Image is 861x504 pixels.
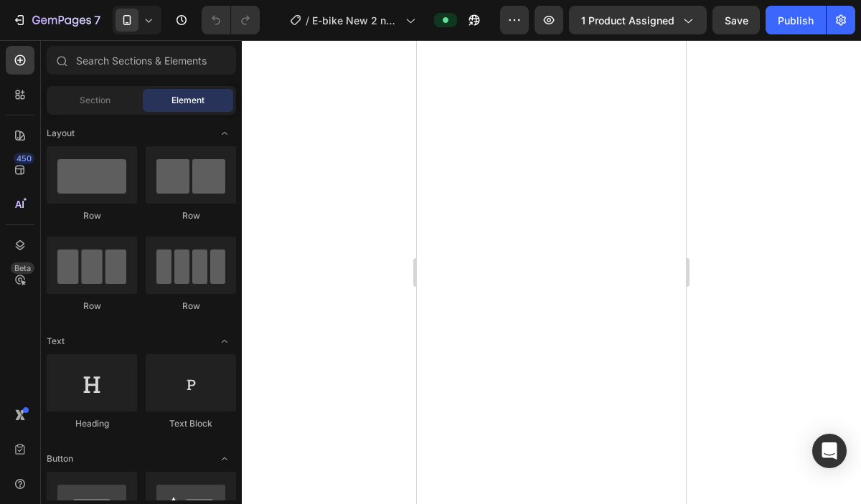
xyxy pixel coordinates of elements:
span: Section [80,94,110,107]
div: Row [146,209,236,222]
div: Heading [47,417,137,430]
span: Toggle open [213,122,236,145]
div: Text Block [146,417,236,430]
button: 7 [6,6,107,34]
button: Publish [766,6,826,34]
button: Save [712,6,760,34]
div: Row [146,300,236,313]
div: Open Intercom Messenger [812,434,847,468]
span: / [306,13,309,28]
span: Toggle open [213,330,236,353]
div: 450 [14,153,34,164]
span: Save [725,14,748,27]
div: Row [47,209,137,222]
div: Row [47,300,137,313]
iframe: Design area [417,40,686,504]
div: Beta [11,262,34,274]
div: Publish [778,13,814,28]
span: 1 product assigned [581,13,674,28]
span: Element [171,94,204,107]
span: Text [47,335,65,348]
div: Undo/Redo [202,6,260,34]
p: 7 [94,11,100,29]
span: Layout [47,127,75,140]
span: Toggle open [213,447,236,470]
button: 1 product assigned [569,6,707,34]
input: Search Sections & Elements [47,46,236,75]
span: Button [47,452,73,465]
span: E-bike New 2 non cambiare [312,13,400,28]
